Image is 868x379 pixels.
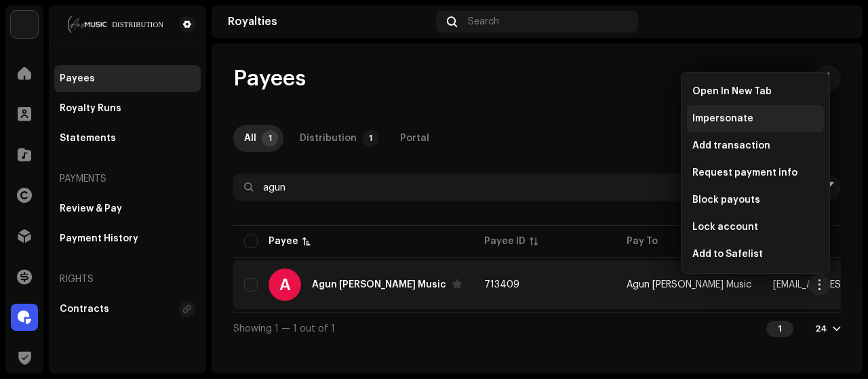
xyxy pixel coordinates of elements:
[692,195,760,205] span: Block payouts
[300,125,357,152] div: Distribution
[54,263,201,296] re-a-nav-header: Rights
[484,235,526,248] div: Payee ID
[244,125,256,152] div: All
[54,225,201,252] re-m-nav-item: Payment History
[11,11,38,38] img: bb356b9b-6e90-403f-adc8-c282c7c2e227
[54,195,201,222] re-m-nav-item: Review & Pay
[233,174,765,201] input: Search
[692,113,753,124] span: Impersonate
[362,130,378,146] p-badge: 1
[692,222,758,233] span: Lock account
[484,280,519,290] span: 713409
[312,280,446,290] div: Agun Pakhi Music
[54,296,201,323] re-m-nav-item: Contracts
[54,65,201,92] re-m-nav-item: Payees
[54,95,201,122] re-m-nav-item: Royalty Runs
[233,65,306,92] span: Payees
[692,140,770,151] span: Add transaction
[60,304,109,315] div: Contracts
[54,163,201,195] re-a-nav-header: Payments
[60,133,116,144] div: Statements
[228,16,431,27] div: Royalties
[54,125,201,152] re-m-nav-item: Statements
[766,321,793,337] div: 1
[825,11,846,33] img: d2dfa519-7ee0-40c3-937f-a0ec5b610b05
[400,125,429,152] div: Portal
[262,130,278,146] p-badge: 1
[269,268,301,301] div: A
[60,103,121,114] div: Royalty Runs
[692,167,797,178] span: Request payment info
[815,323,827,334] div: 24
[692,86,772,97] span: Open In New Tab
[60,73,95,84] div: Payees
[468,16,499,27] span: Search
[692,249,763,260] span: Add to Safelist
[60,203,122,214] div: Review & Pay
[269,235,298,248] div: Payee
[233,324,335,334] span: Showing 1 — 1 out of 1
[627,280,751,290] span: Agun Pakhi Music
[60,233,138,244] div: Payment History
[60,16,174,33] img: 68a4b677-ce15-481d-9fcd-ad75b8f38328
